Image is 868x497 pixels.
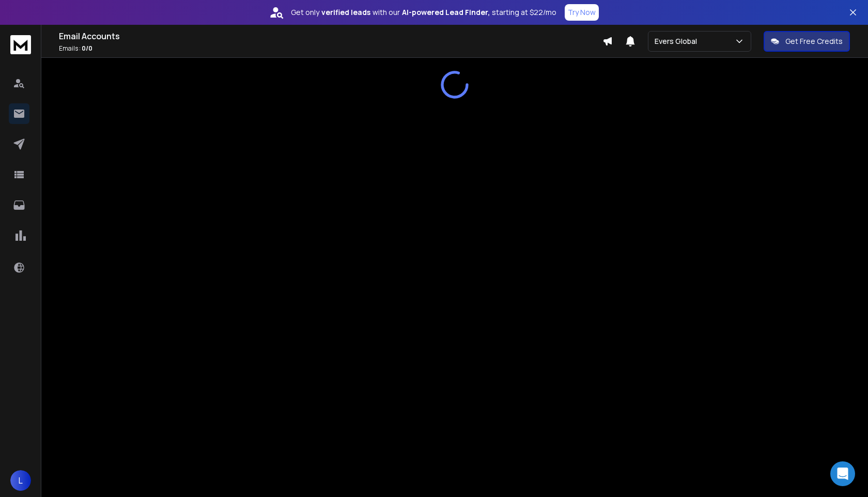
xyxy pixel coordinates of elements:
div: Open Intercom Messenger [830,461,855,486]
img: logo [10,35,31,54]
p: Emails : [59,44,602,53]
strong: verified leads [321,7,370,18]
strong: AI-powered Lead Finder, [402,7,490,18]
button: Get Free Credits [764,31,850,52]
p: Try Now [568,7,596,18]
button: Try Now [565,4,599,21]
p: Get Free Credits [785,36,843,46]
span: 0 / 0 [82,44,92,53]
h1: Email Accounts [59,30,602,42]
button: L [10,470,31,491]
p: Get only with our starting at $22/mo [291,7,556,18]
p: Evers Global [655,36,701,46]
